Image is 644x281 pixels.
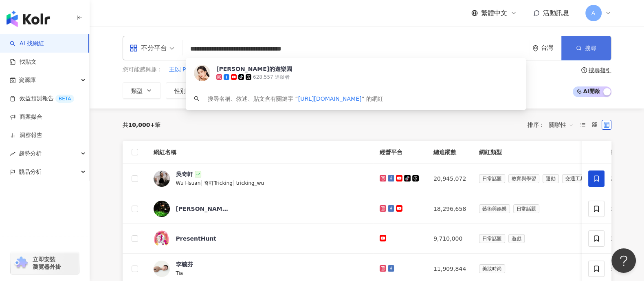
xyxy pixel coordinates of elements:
a: KOL Avatar吳奇軒Wu Hsuan|奇軒Tricking|tricking_wu [154,170,367,187]
img: logo [7,11,50,27]
a: searchAI 找網紅 [10,40,44,48]
td: 18,296,658 [427,194,473,224]
span: 性別 [174,88,186,94]
span: 關聯性 [549,118,574,131]
span: 教育與學習 [508,174,539,183]
div: 不分平台 [130,42,167,55]
div: [PERSON_NAME] [PERSON_NAME] [176,205,229,213]
div: 李毓芬 [176,260,193,268]
span: Tia [176,270,183,276]
span: tricking_wu [236,180,264,186]
span: question-circle [581,67,587,73]
iframe: Help Scout Beacon - Open [611,248,636,273]
span: 您可能感興趣： [123,66,163,74]
span: rise [10,151,15,157]
img: chrome extension [13,257,29,270]
span: 運動 [543,174,559,183]
span: | [200,179,204,186]
span: Wu Hsuan [176,180,201,186]
span: 交通工具 [562,174,588,183]
div: 搜尋指引 [589,67,611,73]
a: chrome extension立即安裝 瀏覽器外掛 [11,252,79,274]
button: 搜尋 [561,36,611,60]
span: | [233,179,236,186]
a: 效益預測報告BETA [10,95,74,103]
span: 搜尋 [585,45,596,51]
div: 台灣 [541,44,561,51]
td: 9,710,000 [427,224,473,254]
div: 吳奇軒 [176,170,193,178]
div: 共 筆 [123,122,161,128]
span: 資源庫 [19,71,36,89]
a: 找貼文 [10,58,37,66]
img: KOL Avatar [154,170,170,187]
span: 繁體中文 [481,9,507,18]
a: KOL Avatar[PERSON_NAME] [PERSON_NAME] [154,201,367,217]
div: PresentHunt [176,235,217,243]
a: KOL AvatarPresentHunt [154,230,367,247]
span: 類型 [131,88,143,94]
button: 王以[PERSON_NAME] [169,65,228,74]
div: 排序： [528,118,578,131]
span: 日常話題 [479,174,505,183]
th: 經營平台 [373,141,427,164]
span: search [194,96,200,102]
a: KOL Avatar李毓芬Tia [154,260,367,277]
th: 網紅名稱 [147,141,374,164]
span: 立即安裝 瀏覽器外掛 [33,256,61,270]
th: 總追蹤數 [427,141,473,164]
img: KOL Avatar [154,261,170,277]
span: 10,000+ [128,122,155,128]
a: 商案媒合 [10,113,42,121]
span: appstore [130,44,138,52]
div: 628,557 追蹤者 [253,74,289,81]
span: 藝術與娛樂 [479,204,510,213]
div: 搜尋名稱、敘述、貼文含有關鍵字 “ ” 的網紅 [208,94,383,103]
span: A [591,9,596,18]
span: 競品分析 [19,163,42,181]
span: 趨勢分析 [19,144,42,163]
span: 活動訊息 [543,9,569,17]
img: KOL Avatar [154,201,170,217]
td: 20,945,072 [427,164,473,194]
img: KOL Avatar [194,65,210,81]
span: 奇軒Tricking [204,180,233,186]
span: [URL][DOMAIN_NAME] [298,95,361,102]
span: 美妝時尚 [479,264,505,273]
div: [PERSON_NAME]的遊樂園 [216,65,292,73]
span: 遊戲 [508,234,525,243]
a: 洞察報告 [10,131,42,139]
th: 網紅類型 [473,141,598,164]
img: KOL Avatar [154,230,170,247]
span: 日常話題 [479,234,505,243]
span: 王以[PERSON_NAME] [169,66,228,74]
button: 類型 [123,82,161,99]
span: 日常話題 [513,204,539,213]
span: environment [532,45,538,51]
button: 性別 [166,82,204,99]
